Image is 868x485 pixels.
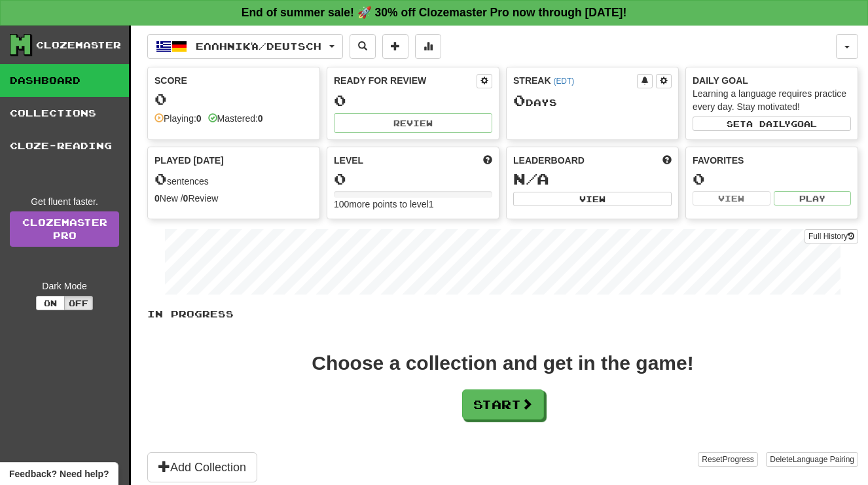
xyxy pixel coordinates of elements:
span: Leaderboard [513,154,585,167]
button: Full History [805,229,858,243]
button: Off [64,296,93,310]
div: Clozemaster [36,39,121,52]
div: Score [154,74,313,87]
p: In Progress [147,308,858,321]
strong: 0 [196,113,202,124]
div: Dark Mode [10,279,119,293]
button: Ελληνικά/Deutsch [147,34,343,59]
span: Level [334,154,363,167]
span: a daily [746,119,791,128]
div: 0 [693,171,851,187]
div: 0 [154,91,313,107]
span: Progress [723,455,754,464]
div: Streak [513,74,637,87]
span: Score more points to level up [483,154,492,167]
span: 0 [154,170,167,188]
button: Seta dailygoal [693,117,851,131]
strong: 0 [154,193,160,204]
span: Language Pairing [793,455,854,464]
button: Add sentence to collection [382,34,408,59]
div: 0 [334,171,492,187]
div: Ready for Review [334,74,477,87]
div: Daily Goal [693,74,851,87]
span: 0 [513,91,526,109]
button: DeleteLanguage Pairing [766,452,858,467]
button: Add Collection [147,452,257,482]
a: ClozemasterPro [10,211,119,247]
button: On [36,296,65,310]
span: Ελληνικά / Deutsch [196,41,321,52]
span: N/A [513,170,549,188]
button: ResetProgress [698,452,757,467]
strong: 0 [258,113,263,124]
div: 100 more points to level 1 [334,198,492,211]
button: View [693,191,770,206]
div: Get fluent faster. [10,195,119,208]
button: Start [462,389,544,420]
div: Playing: [154,112,202,125]
div: New / Review [154,192,313,205]
strong: 0 [183,193,189,204]
button: Review [334,113,492,133]
div: Day s [513,92,672,109]
span: Played [DATE] [154,154,224,167]
button: View [513,192,672,206]
button: More stats [415,34,441,59]
span: This week in points, UTC [662,154,672,167]
a: (EDT) [553,77,574,86]
div: sentences [154,171,313,188]
div: Learning a language requires practice every day. Stay motivated! [693,87,851,113]
div: 0 [334,92,492,109]
button: Search sentences [350,34,376,59]
div: Mastered: [208,112,263,125]
span: Open feedback widget [9,467,109,480]
strong: End of summer sale! 🚀 30% off Clozemaster Pro now through [DATE]! [242,6,627,19]
div: Choose a collection and get in the game! [312,353,693,373]
div: Favorites [693,154,851,167]
button: Play [774,191,852,206]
